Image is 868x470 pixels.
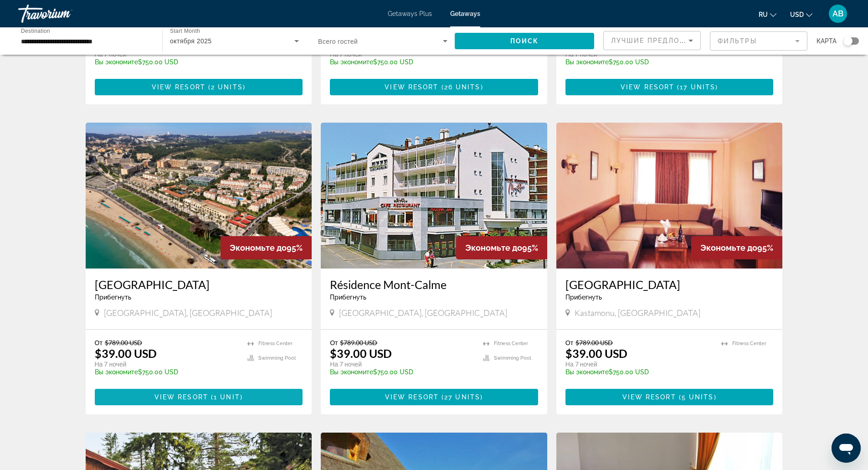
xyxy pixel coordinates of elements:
[790,11,804,18] span: USD
[565,79,774,95] button: View Resort(17 units)
[318,38,358,45] span: Всего гостей
[170,28,200,34] span: Start Month
[385,83,438,91] span: View Resort
[732,341,766,346] span: Fitness Center
[321,123,547,269] img: 3466E01X.jpg
[221,236,312,259] div: 95%
[95,58,138,66] span: Вы экономите
[105,339,142,346] span: $789.00 USD
[444,83,481,91] span: 26 units
[330,79,538,95] button: View Resort(26 units)
[330,360,474,368] p: На 7 ночей
[330,58,373,66] span: Вы экономите
[676,393,717,401] span: ( )
[95,278,303,291] a: [GEOGRAPHIC_DATA]
[691,236,782,259] div: 95%
[680,83,715,91] span: 17 units
[565,346,627,360] p: $39.00 USD
[611,35,693,46] mat-select: Sort by
[565,368,609,376] span: Вы экономите
[95,294,131,301] span: Прибегнуть
[330,368,373,376] span: Вы экономите
[95,339,103,346] span: От
[95,368,239,376] p: $750.00 USD
[258,355,296,361] span: Swimming Pool
[682,393,714,401] span: 5 units
[86,123,312,269] img: 2579E03X.jpg
[21,28,50,34] span: Destination
[710,31,807,51] button: Filter
[205,83,246,91] span: ( )
[330,294,366,301] span: Прибегнуть
[211,83,243,91] span: 2 units
[510,37,539,45] span: Поиск
[258,341,293,346] span: Fitness Center
[832,434,861,463] iframe: Button to launch messaging window
[330,58,477,66] p: $750.00 USD
[621,83,674,91] span: View Resort
[330,368,474,376] p: $750.00 USD
[455,33,594,49] button: Поиск
[611,37,708,44] span: Лучшие предложения
[565,368,713,376] p: $750.00 USD
[450,10,480,17] a: Getaways
[565,360,713,368] p: На 7 ночей
[700,243,757,253] span: Экономьте до
[152,83,205,91] span: View Resort
[565,58,609,66] span: Вы экономите
[817,35,837,47] span: карта
[556,123,783,269] img: 5442I01X.jpg
[622,393,676,401] span: View Resort
[832,9,843,18] span: AB
[340,339,377,346] span: $789.00 USD
[565,278,774,291] a: [GEOGRAPHIC_DATA]
[95,58,239,66] p: $750.00 USD
[790,8,812,21] button: Change currency
[95,346,157,360] p: $39.00 USD
[214,393,240,401] span: 1 unit
[494,341,528,346] span: Fitness Center
[330,389,538,405] button: View Resort(27 units)
[444,393,480,401] span: 27 units
[439,393,483,401] span: ( )
[465,243,522,253] span: Экономьте до
[385,393,439,401] span: View Resort
[565,339,573,346] span: От
[18,2,109,26] a: Travorium
[565,294,602,301] span: Прибегнуть
[456,236,547,259] div: 95%
[95,368,138,376] span: Вы экономите
[674,83,718,91] span: ( )
[330,346,392,360] p: $39.00 USD
[438,83,483,91] span: ( )
[104,308,272,318] span: [GEOGRAPHIC_DATA], [GEOGRAPHIC_DATA]
[759,11,768,18] span: ru
[759,8,776,21] button: Change language
[230,243,287,253] span: Экономьте до
[565,389,774,405] button: View Resort(5 units)
[388,10,432,17] a: Getaways Plus
[330,339,338,346] span: От
[154,393,208,401] span: View Resort
[565,58,709,66] p: $750.00 USD
[170,37,212,45] span: октября 2025
[95,360,239,368] p: На 7 ночей
[494,355,531,361] span: Swimming Pool
[95,79,303,95] button: View Resort(2 units)
[339,308,507,318] span: [GEOGRAPHIC_DATA], [GEOGRAPHIC_DATA]
[95,389,303,405] button: View Resort(1 unit)
[575,308,700,318] span: Kastamonu, [GEOGRAPHIC_DATA]
[330,278,538,291] a: Résidence Mont-Calme
[208,393,243,401] span: ( )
